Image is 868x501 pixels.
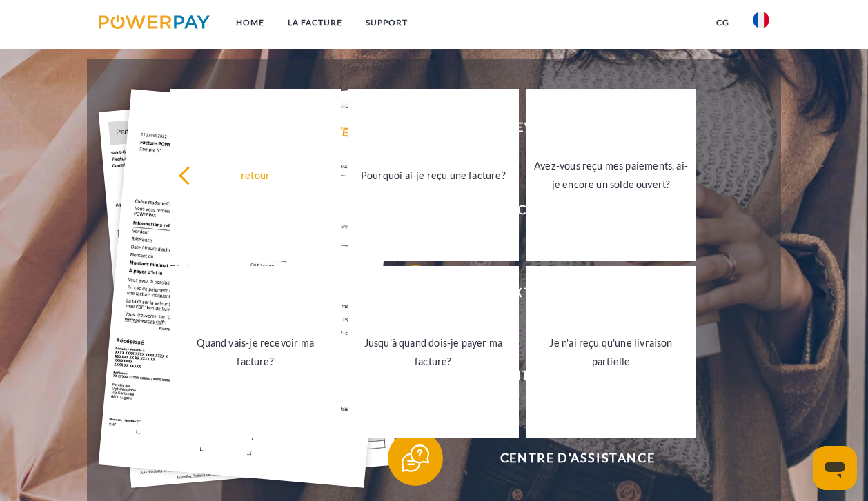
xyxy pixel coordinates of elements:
[398,441,433,476] img: qb_help.svg
[813,446,857,490] iframe: Bouton de lancement de la fenêtre de messagerie, conversation en cours
[534,156,689,194] div: Avez-vous reçu mes paiements, ai-je encore un solde ouvert?
[408,431,747,486] span: Centre d'assistance
[534,334,689,371] div: Je n'ai reçu qu'une livraison partielle
[704,10,741,35] a: CG
[526,89,697,261] a: Avez-vous reçu mes paiements, ai-je encore un solde ouvert?
[276,10,354,35] a: LA FACTURE
[356,334,511,371] div: Jusqu'à quand dois-je payer ma facture?
[99,15,210,29] img: logo-powerpay.svg
[388,431,747,486] button: Centre d'assistance
[753,12,769,28] img: fr
[224,10,276,35] a: Home
[354,10,420,35] a: Support
[178,165,333,184] div: retour
[356,165,511,184] div: Pourquoi ai-je reçu une facture?
[178,334,333,371] div: Quand vais-je recevoir ma facture?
